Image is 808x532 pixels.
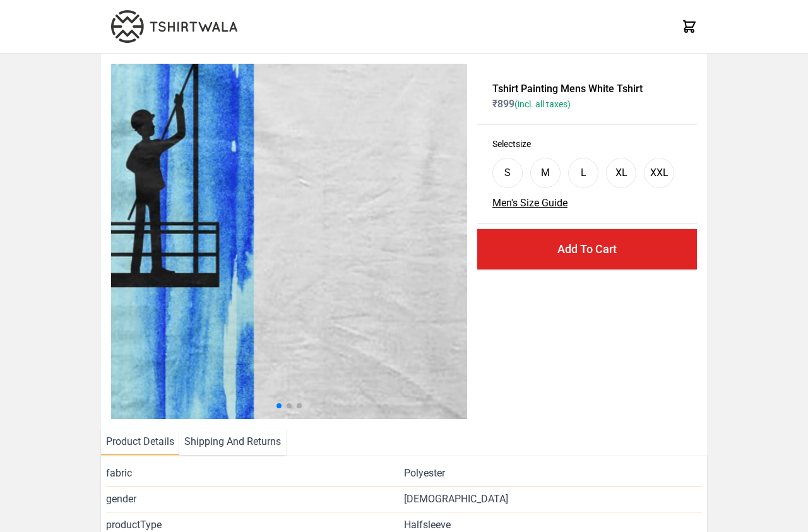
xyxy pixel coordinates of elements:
[514,99,571,109] span: (incl. all taxes)
[477,229,697,269] button: Add To Cart
[492,81,682,97] h1: Tshirt Painting Mens White Tshirt
[179,429,286,455] li: Shipping And Returns
[541,165,550,180] div: M
[404,492,508,507] span: [DEMOGRAPHIC_DATA]
[404,466,445,481] span: Polyester
[581,165,586,180] div: L
[101,429,179,455] li: Product Details
[106,492,404,507] span: gender
[111,10,237,43] img: TW-LOGO-400-104.png
[615,165,627,180] div: XL
[504,165,511,180] div: S
[492,196,567,211] button: Men's Size Guide
[650,165,668,180] div: XXL
[106,466,404,481] span: fabric
[492,138,682,150] h3: Select size
[492,98,571,110] span: ₹ 899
